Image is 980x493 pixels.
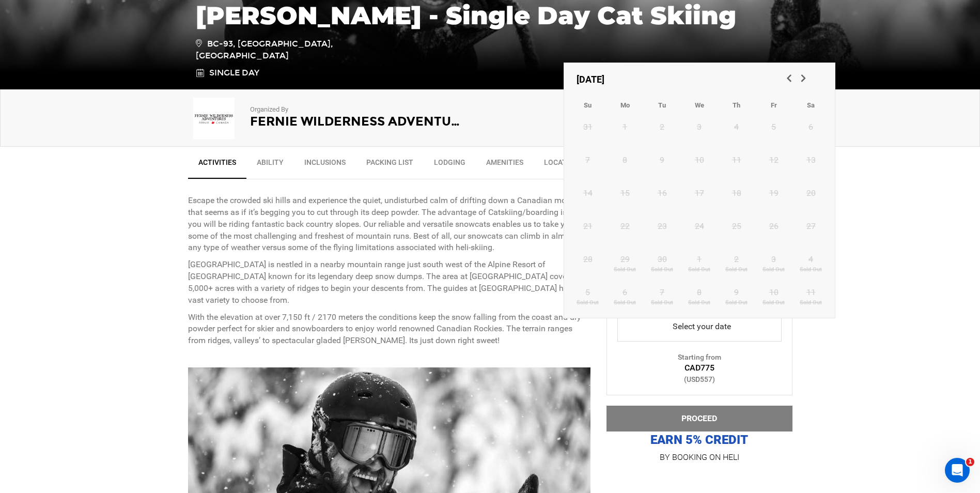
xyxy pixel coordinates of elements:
[606,450,792,465] p: BY BOOKING ON HELI
[569,93,606,117] th: Sunday
[246,152,294,178] a: Ability
[534,152,589,178] a: Location
[250,105,462,115] p: Organized By
[356,152,424,178] a: Packing List
[792,93,830,117] th: Saturday
[681,93,718,117] th: Wednesday
[196,37,343,62] span: BC-93, [GEOGRAPHIC_DATA], [GEOGRAPHIC_DATA]
[476,152,534,178] a: Amenities
[294,152,356,178] a: Inclusions
[188,98,240,139] img: e7c63f2c2a6d79bc92c760dc4fb4c462.png
[755,93,792,117] th: Friday
[796,70,813,88] a: Next
[196,2,785,29] h1: [PERSON_NAME] - Single Day Cat Skiing
[606,406,792,432] button: PROCEED
[781,70,799,88] a: Previous
[606,93,644,117] th: Monday
[424,152,476,178] a: Lodging
[188,312,591,347] p: With the elevation at over 7,150 ft / 2170 meters the conditions keep the snow falling from the c...
[188,195,591,254] p: Escape the crowded ski hills and experience the quiet, undisturbed calm of drifting down a Canadi...
[188,259,591,306] p: [GEOGRAPHIC_DATA] is nestled in a nearby mountain range just south west of the Alpine Resort of [...
[718,93,755,117] th: Thursday
[945,458,970,483] iframe: Intercom live chat
[188,152,246,179] a: Activities
[209,68,259,78] span: Single Day
[607,362,792,374] div: CAD775
[644,93,681,117] th: Tuesday
[966,458,974,466] span: 1
[607,374,792,384] div: (USD557)
[250,115,462,128] h2: Fernie Wilderness Adventures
